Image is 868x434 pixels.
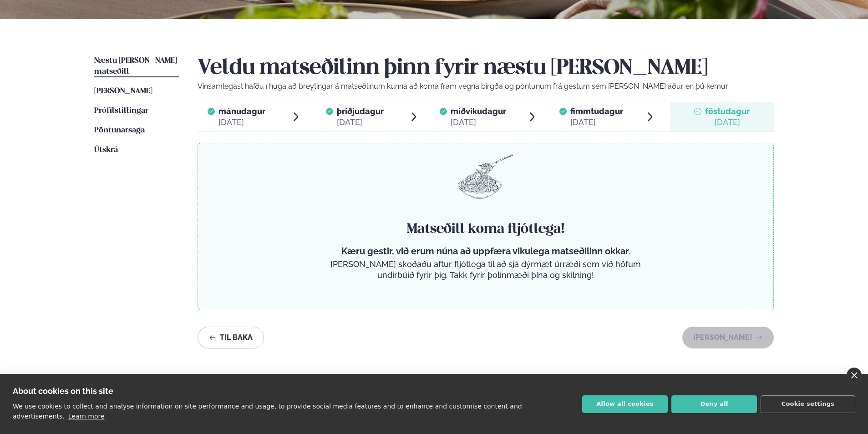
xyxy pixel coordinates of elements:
span: föstudagur [705,106,750,116]
h4: Matseðill koma fljótlega! [327,220,645,238]
button: Allow all cookies [582,395,668,413]
span: fimmtudagur [570,106,623,116]
p: [PERSON_NAME] skoðaðu aftur fljótlega til að sjá dýrmæt úrræði sem við höfum undirbúið fyrir þig.... [327,259,645,281]
div: [DATE] [570,117,623,128]
a: Learn more [68,413,105,420]
a: Útskrá [94,145,118,156]
strong: About cookies on this site [13,386,113,396]
span: mánudagur [218,106,265,116]
button: [PERSON_NAME] [682,327,774,348]
a: Pöntunarsaga [94,125,145,136]
div: [DATE] [451,117,506,128]
div: [DATE] [218,117,265,128]
span: [PERSON_NAME] [94,87,152,95]
img: pasta [458,154,513,199]
span: þriðjudagur [337,106,384,116]
a: [PERSON_NAME] [94,86,152,97]
div: [DATE] [705,117,750,128]
span: Pöntunarsaga [94,126,145,134]
div: [DATE] [337,117,384,128]
button: Cookie settings [761,395,855,413]
button: Til baka [198,327,264,348]
p: Vinsamlegast hafðu í huga að breytingar á matseðlinum kunna að koma fram vegna birgða og pöntunum... [198,81,774,92]
button: Deny all [671,395,757,413]
span: Næstu [PERSON_NAME] matseðill [94,57,177,76]
span: miðvikudagur [451,106,506,116]
a: Prófílstillingar [94,106,148,116]
a: Næstu [PERSON_NAME] matseðill [94,56,179,77]
p: We use cookies to collect and analyse information on site performance and usage, to provide socia... [13,403,522,420]
h2: Veldu matseðilinn þinn fyrir næstu [PERSON_NAME] [198,56,774,81]
span: Prófílstillingar [94,107,148,115]
span: Útskrá [94,146,118,154]
p: Kæru gestir, við erum núna að uppfæra vikulega matseðilinn okkar. [327,246,645,257]
a: close [847,368,862,383]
